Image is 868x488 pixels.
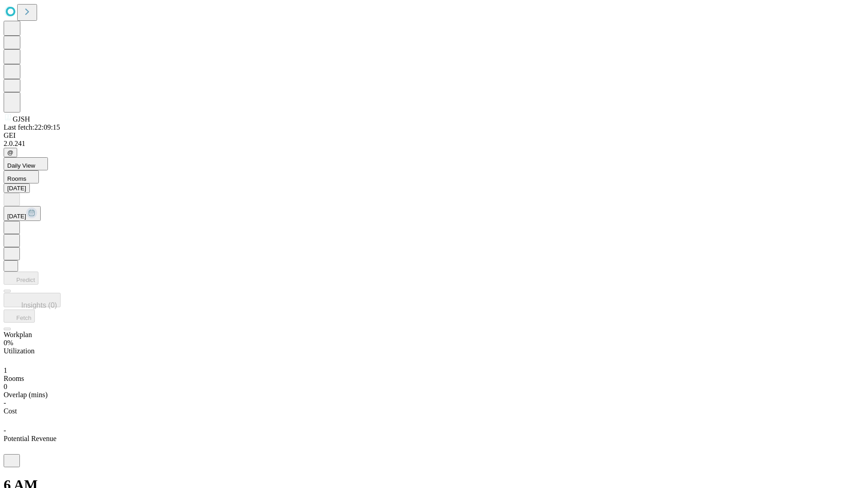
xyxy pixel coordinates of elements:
span: 1 [4,366,7,374]
button: Daily View [4,157,48,170]
span: Utilization [4,347,34,355]
button: Fetch [4,310,35,323]
span: Daily View [7,162,35,169]
span: Rooms [7,175,26,182]
span: Last fetch: 22:09:15 [4,123,60,131]
span: - [4,427,6,434]
button: Predict [4,272,38,285]
span: Overlap (mins) [4,391,47,399]
span: 0% [4,339,13,347]
button: Insights (0) [4,293,61,307]
button: [DATE] [4,183,30,193]
span: @ [7,149,14,156]
span: Potential Revenue [4,435,57,442]
div: GEI [4,131,864,140]
button: @ [4,148,17,157]
span: Workplan [4,331,32,338]
button: [DATE] [4,206,41,221]
span: GJSH [13,115,30,123]
span: Rooms [4,375,24,382]
span: 0 [4,383,7,390]
span: Insights (0) [21,301,57,309]
div: 2.0.241 [4,140,864,148]
span: - [4,399,6,407]
span: Cost [4,407,17,415]
button: Rooms [4,170,39,183]
span: [DATE] [7,213,26,220]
